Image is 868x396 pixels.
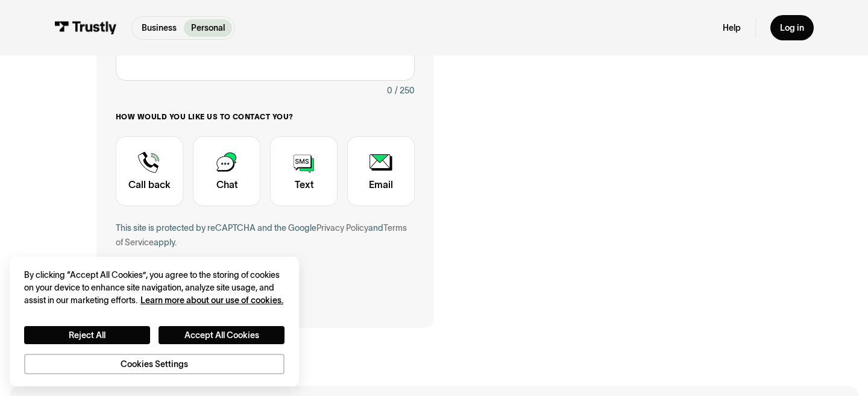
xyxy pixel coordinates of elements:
[191,22,225,34] p: Personal
[316,223,368,233] a: Privacy Policy
[770,15,814,40] a: Log in
[24,354,285,374] button: Cookies Settings
[184,19,232,37] a: Personal
[387,83,392,98] div: 0
[780,22,804,33] div: Log in
[116,112,415,122] label: How would you like us to contact you?
[24,269,285,374] div: Privacy
[116,221,415,250] div: This site is protected by reCAPTCHA and the Google and apply.
[134,19,184,37] a: Business
[142,22,177,34] p: Business
[24,269,285,307] div: By clicking “Accept All Cookies”, you agree to the storing of cookies on your device to enhance s...
[10,257,299,386] div: Cookie banner
[395,83,415,98] div: / 250
[24,326,150,344] button: Reject All
[723,22,741,33] a: Help
[140,295,283,305] a: More information about your privacy, opens in a new tab
[54,21,117,34] img: Trustly Logo
[159,326,285,344] button: Accept All Cookies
